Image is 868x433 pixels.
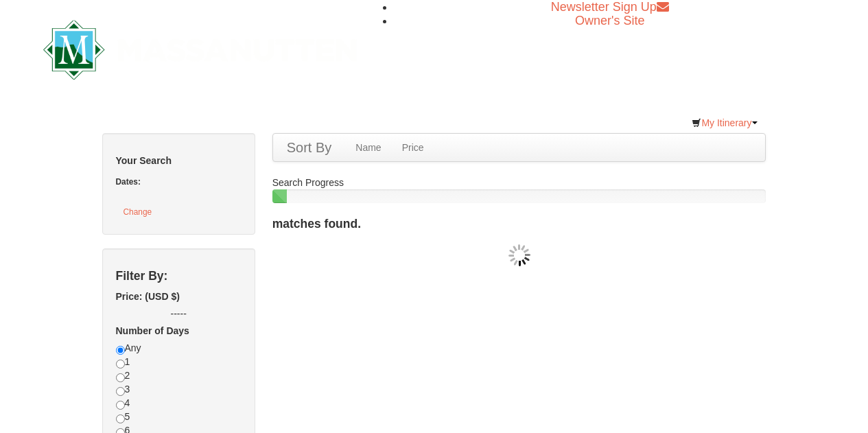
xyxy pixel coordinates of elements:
h4: Filter By: [116,269,242,283]
button: Change [116,203,160,221]
img: wait gif [508,244,530,266]
span: -- [171,308,177,319]
strong: Number of Days [116,325,189,336]
a: Massanutten Resort [43,32,357,64]
span: -- [180,308,187,319]
a: Name [345,134,391,161]
div: Search Progress [272,176,766,203]
h4: matches found. [272,217,766,231]
strong: Price: (USD $) [116,291,180,302]
strong: Dates: [116,177,141,187]
a: Sort By [273,134,346,161]
h5: Your Search [116,154,242,167]
label: - [116,307,242,320]
a: Price [392,134,434,161]
a: My Itinerary [683,113,766,133]
img: Massanutten Resort Logo [43,20,357,80]
a: Owner's Site [575,14,644,27]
